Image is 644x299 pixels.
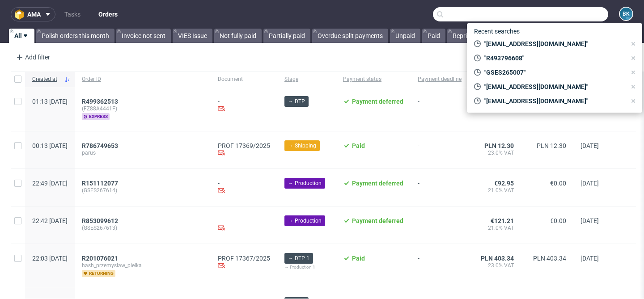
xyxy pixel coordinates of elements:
span: €0.00 [550,180,566,187]
span: "[EMAIL_ADDRESS][DOMAIN_NAME]" [481,82,626,91]
a: VIES Issue [173,29,212,43]
span: Stage [284,76,329,83]
a: PROF 17367/2025 [218,255,270,262]
a: Invoice not sent [116,29,171,43]
span: hash_przemyslaw_pielka [82,262,203,269]
span: [DATE] [580,255,599,262]
a: Polish orders this month [36,29,114,43]
span: 00:13 [DATE] [32,142,68,149]
span: (GSES267614) [82,187,203,194]
span: Document [218,76,270,83]
a: PROF 17369/2025 [218,142,270,149]
span: → Shipping [288,142,316,150]
figcaption: BK [620,8,632,20]
button: ama [11,7,55,21]
span: "R493796608" [481,54,626,63]
span: → Production [288,217,322,225]
span: 21.0% VAT [476,187,514,194]
span: 22:03 [DATE] [32,255,68,262]
span: [DATE] [580,180,599,187]
span: Recent searches [470,24,523,38]
div: → Production 1 [284,264,329,271]
span: 21.0% VAT [476,224,514,232]
span: Paid [352,142,365,149]
span: → DTP 1 [288,254,309,262]
a: Not fully paid [214,29,262,43]
a: R499362513 [82,98,120,105]
span: Payment deferred [352,98,403,105]
span: 22:49 [DATE] [32,180,68,187]
span: R499362513 [82,98,118,105]
span: €121.21 [491,217,514,224]
a: R786749653 [82,142,120,149]
img: logo [15,9,27,20]
span: ama [27,11,41,17]
span: R201076021 [82,255,118,262]
span: → Production [288,179,322,187]
span: → DTP [288,97,305,105]
a: Tasks [59,7,86,21]
span: €0.00 [550,217,566,224]
span: Payment status [343,76,403,83]
span: Payment deadline [418,76,462,83]
span: 01:13 [DATE] [32,98,68,105]
span: "[EMAIL_ADDRESS][DOMAIN_NAME]" [481,39,626,48]
span: "[EMAIL_ADDRESS][DOMAIN_NAME]" [481,97,626,105]
span: 22:42 [DATE] [32,217,68,224]
a: R201076021 [82,255,120,262]
span: PLN 12.30 [484,142,514,149]
span: - [418,180,462,195]
span: Payment deferred [352,217,403,224]
a: Paid [422,29,445,43]
span: returning [82,270,115,277]
span: Created at [32,76,60,83]
a: Overdue split payments [312,29,388,43]
span: Payment deferred [352,180,403,187]
span: [DATE] [580,217,599,224]
span: Paid [352,255,365,262]
a: All [9,29,34,43]
span: €92.95 [494,180,514,187]
span: (FZ88A4441F) [82,105,203,112]
span: express [82,113,110,120]
span: (GSES267613) [82,224,203,232]
span: "GSES265007" [481,68,626,77]
span: 23.0% VAT [476,262,514,269]
span: [DATE] [580,142,599,149]
span: - [418,255,462,277]
span: PLN 12.30 [537,142,566,149]
span: - [418,98,462,120]
span: PLN 403.34 [481,255,514,262]
span: PLN 403.34 [533,255,566,262]
span: R151112077 [82,180,118,187]
div: Add filter [13,50,52,64]
span: R853099612 [82,217,118,224]
a: R853099612 [82,217,120,224]
div: - [218,98,270,114]
a: Partially paid [263,29,310,43]
span: Order ID [82,76,203,83]
div: - [218,217,270,233]
span: - [418,142,462,158]
span: - [418,217,462,233]
span: parus [82,149,203,156]
span: 23.0% VAT [476,149,514,156]
a: Unpaid [390,29,420,43]
div: - [218,180,270,195]
a: Reprint [447,29,478,43]
span: R786749653 [82,142,118,149]
a: R151112077 [82,180,120,187]
a: Orders [93,7,123,21]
